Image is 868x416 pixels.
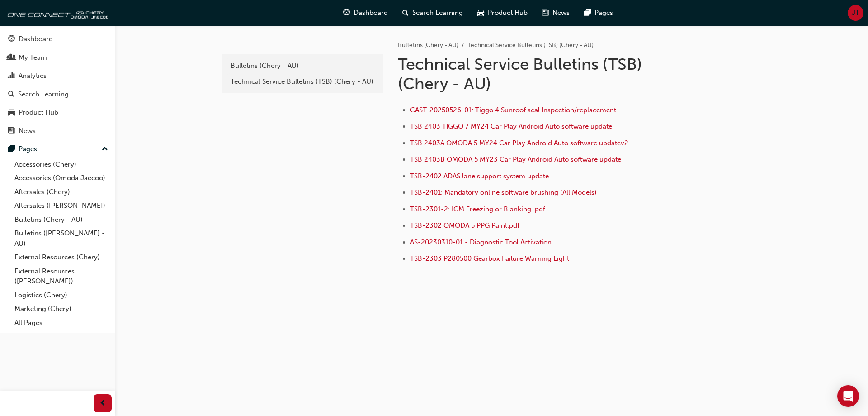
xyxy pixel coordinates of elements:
a: car-iconProduct Hub [470,4,535,22]
a: TSB 2403A OMODA 5 MY24 Car Play Android Auto software updatev2 [410,139,628,147]
a: Aftersales ([PERSON_NAME]) [11,199,112,213]
span: pages-icon [8,145,15,153]
div: Search Learning [18,89,69,100]
a: Technical Service Bulletins (TSB) (Chery - AU) [226,74,380,90]
div: Open Intercom Messenger [837,385,859,407]
button: DashboardMy TeamAnalyticsSearch LearningProduct HubNews [4,29,112,141]
span: car-icon [477,7,484,19]
a: pages-iconPages [577,4,620,22]
span: search-icon [402,7,409,19]
a: news-iconNews [535,4,577,22]
a: Bulletins (Chery - AU) [11,213,112,227]
span: car-icon [8,109,15,117]
a: Analytics [4,67,112,84]
a: Bulletins ([PERSON_NAME] - AU) [11,226,112,250]
button: Pages [4,141,112,158]
div: My Team [19,53,47,63]
div: Pages [19,144,37,154]
a: Aftersales (Chery) [11,185,112,199]
a: CAST-20250526-01: Tiggo 4 Sunroof seal Inspection/replacement [410,106,616,114]
span: guage-icon [8,35,15,43]
span: people-icon [8,54,15,62]
span: chart-icon [8,72,15,80]
span: search-icon [8,91,14,99]
div: Bulletins (Chery - AU) [231,61,375,71]
a: Product Hub [4,104,112,121]
a: guage-iconDashboard [336,4,395,22]
span: Pages [594,8,613,18]
h1: Technical Service Bulletins (TSB) (Chery - AU) [398,54,694,94]
a: Bulletins (Chery - AU) [226,58,380,74]
span: pages-icon [584,7,591,19]
a: AS-20230310-01 - Diagnostic Tool Activation [410,238,552,246]
a: TSB 2403 TIGGO 7 MY24 Car Play Android Auto software update [410,122,612,130]
a: Logistics (Chery) [11,288,112,302]
span: JT [852,8,859,18]
a: Accessories (Omoda Jaecoo) [11,171,112,185]
span: guage-icon [343,7,350,19]
span: up-icon [102,143,108,155]
a: Marketing (Chery) [11,302,112,316]
div: News [19,126,36,136]
a: Dashboard [4,31,112,48]
div: Technical Service Bulletins (TSB) (Chery - AU) [231,77,375,87]
div: Product Hub [19,107,58,118]
a: TSB 2403B OMODA 5 MY23 Car Play Android Auto software update [410,155,621,163]
span: news-icon [8,127,15,135]
a: All Pages [11,316,112,330]
a: TSB-2402 ADAS lane support system update [410,172,549,180]
a: search-iconSearch Learning [395,4,470,22]
span: Product Hub [488,8,528,18]
a: TSB-2303 P280500 Gearbox Failure Warning Light [410,254,569,263]
a: TSB-2401: Mandatory online software brushing (All Models) [410,188,597,196]
a: External Resources ([PERSON_NAME]) [11,264,112,288]
a: Search Learning [4,86,112,103]
span: Search Learning [412,8,463,18]
a: Accessories (Chery) [11,158,112,172]
div: Analytics [19,71,47,81]
a: My Team [4,49,112,66]
img: oneconnect [5,4,108,22]
div: Dashboard [19,34,53,44]
span: news-icon [542,7,549,19]
a: TSB-2301-2: ICM Freezing or Blanking .pdf [410,205,545,213]
a: Bulletins (Chery - AU) [398,41,458,49]
button: JT [848,5,863,21]
a: External Resources (Chery) [11,250,112,264]
a: News [4,123,112,139]
span: Dashboard [354,8,388,18]
span: News [552,8,570,18]
a: TSB-2302 OMODA 5 PPG Paint.pdf [410,221,519,230]
li: Technical Service Bulletins (TSB) (Chery - AU) [467,40,594,51]
span: prev-icon [99,398,106,409]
